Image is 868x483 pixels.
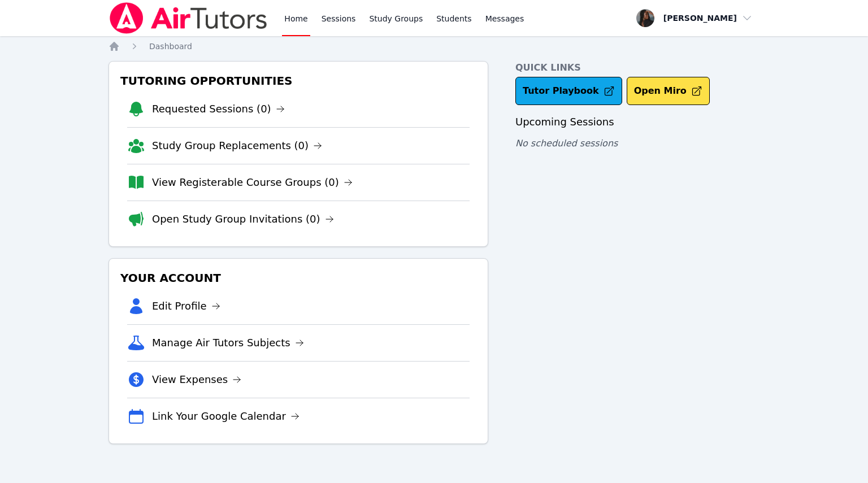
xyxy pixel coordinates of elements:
[515,77,622,105] a: Tutor Playbook
[108,41,759,52] nav: Breadcrumb
[118,71,479,91] h3: Tutoring Opportunities
[108,2,268,34] img: Air Tutors
[149,42,192,51] span: Dashboard
[152,211,334,227] a: Open Study Group Invitations (0)
[152,298,220,314] a: Edit Profile
[152,408,300,424] a: Link Your Google Calendar
[485,13,524,24] span: Messages
[515,138,618,149] span: No scheduled sessions
[627,77,710,105] button: Open Miro
[515,114,759,130] h3: Upcoming Sessions
[152,335,304,351] a: Manage Air Tutors Subjects
[152,101,285,117] a: Requested Sessions (0)
[149,41,192,52] a: Dashboard
[118,268,479,288] h3: Your Account
[152,138,322,154] a: Study Group Replacements (0)
[152,372,241,388] a: View Expenses
[152,175,353,190] a: View Registerable Course Groups (0)
[515,61,759,75] h4: Quick Links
